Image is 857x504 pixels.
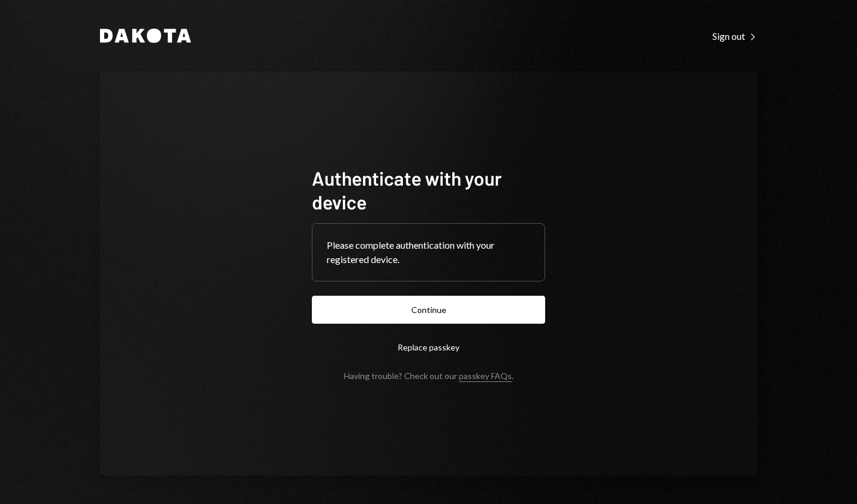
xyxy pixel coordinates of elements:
[712,29,757,42] a: Sign out
[344,371,514,381] div: Having trouble? Check out our .
[312,166,545,214] h1: Authenticate with your device
[312,296,545,324] button: Continue
[312,333,545,361] button: Replace passkey
[712,30,757,42] div: Sign out
[459,371,512,382] a: passkey FAQs
[327,238,530,267] div: Please complete authentication with your registered device.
